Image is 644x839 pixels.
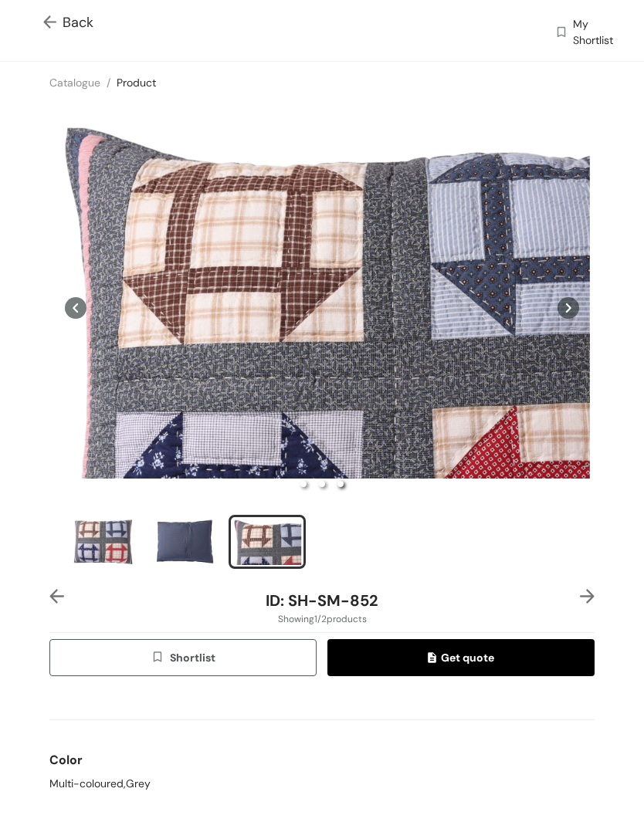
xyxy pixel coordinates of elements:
[107,76,110,90] span: /
[117,76,156,90] a: Product
[580,589,595,604] img: right
[428,652,441,666] img: quote
[43,12,93,33] span: Back
[43,15,63,32] img: Go back
[49,76,100,90] a: Catalogue
[337,481,344,487] li: slide item 3
[151,649,215,667] span: Shortlist
[49,639,317,676] button: wishlistShortlist
[266,590,378,611] span: ID: SH-SM-852
[229,515,306,569] li: slide item 3
[554,18,568,49] img: wishlist
[573,16,613,49] span: My Shortlist
[319,481,325,487] li: slide item 2
[151,650,169,667] img: wishlist
[49,776,595,792] div: Multi-coloured,Grey
[147,515,224,569] li: slide item 2
[428,649,494,666] span: Get quote
[300,481,307,487] li: slide item 1
[65,515,142,569] li: slide item 1
[327,639,595,676] button: quoteGet quote
[49,589,64,604] img: left
[278,612,367,626] span: Showing 1 / 2 products
[49,745,595,776] div: Color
